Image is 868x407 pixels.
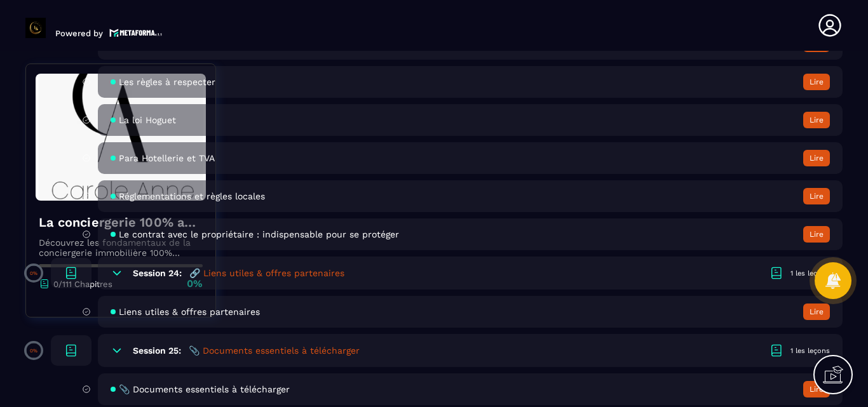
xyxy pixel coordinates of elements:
img: logo-branding [25,18,46,38]
img: banner [36,74,206,201]
h5: 📎 Documents essentiels à télécharger [189,344,360,357]
button: Lire [803,74,830,90]
h4: La conciergerie 100% automatisée [39,213,203,231]
img: logo [109,27,163,38]
p: 0% [30,348,37,354]
span: Le contrat avec le propriétaire : indispensable pour se protéger [119,229,399,239]
button: Lire [803,304,830,320]
button: Lire [803,226,830,243]
p: Powered by [55,29,103,38]
span: Réglementations et règles locales [119,191,265,201]
span: Les règles à respecter [119,77,215,87]
div: 1 les leçons [790,269,830,278]
h6: Session 25: [133,345,181,356]
span: La loi Hoguet [119,115,176,125]
span: Para Hotellerie et TVA [119,153,215,163]
h5: 🔗 Liens utiles & offres partenaires [189,267,344,279]
button: Lire [803,112,830,128]
button: Lire [803,381,830,397]
h6: Session 24: [133,268,182,278]
button: Lire [803,150,830,166]
p: 0% [30,270,37,276]
span: Liens utiles & offres partenaires [119,307,260,317]
div: 1 les leçons [790,346,830,356]
p: Découvrez les fondamentaux de la conciergerie immobilière 100% automatisée. Cette formation est c... [39,237,203,258]
span: 📎 Documents essentiels à télécharger [119,384,290,394]
button: Lire [803,188,830,204]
